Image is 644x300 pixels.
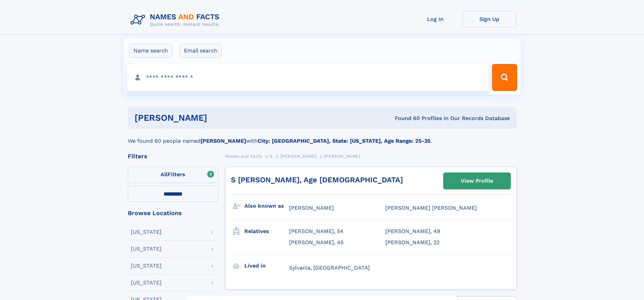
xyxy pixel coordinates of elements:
label: Filters [128,167,218,183]
a: [PERSON_NAME], 54 [289,228,343,235]
label: Email search [180,44,222,58]
div: Found 60 Profiles In Our Records Database [301,115,510,122]
a: [PERSON_NAME], 45 [289,239,343,246]
a: Sign Up [462,11,517,27]
span: [PERSON_NAME] [289,205,334,211]
a: Log In [408,11,462,27]
h1: [PERSON_NAME] [135,114,301,122]
div: Browse Locations [128,210,218,216]
div: [US_STATE] [131,263,162,269]
h3: Relatives [244,226,289,237]
a: Names and Facts [225,152,262,160]
a: S [PERSON_NAME], Age [DEMOGRAPHIC_DATA] [231,176,403,184]
img: Logo Names and Facts [128,11,225,29]
button: Search Button [492,64,517,91]
label: Name search [129,44,172,58]
a: S [270,152,273,160]
span: Sylvania, [GEOGRAPHIC_DATA] [289,264,370,271]
div: [US_STATE] [131,246,162,252]
span: S [270,154,273,159]
a: [PERSON_NAME], 22 [385,239,439,246]
span: All [161,171,168,178]
div: Filters [128,153,218,159]
h3: Lived in [244,260,289,272]
b: City: [GEOGRAPHIC_DATA], State: [US_STATE], Age Range: 25-35 [258,138,430,144]
a: [PERSON_NAME], 49 [385,228,440,235]
a: [PERSON_NAME] [280,152,316,160]
a: View Profile [444,173,510,189]
div: [US_STATE] [131,280,162,285]
h3: Also known as [244,200,289,212]
input: search input [127,64,489,91]
span: [PERSON_NAME] [PERSON_NAME] [385,205,477,211]
div: [US_STATE] [131,229,162,235]
span: [PERSON_NAME] [324,154,360,159]
div: We found 60 people named with . [128,129,517,145]
div: View Profile [461,173,493,189]
span: [PERSON_NAME] [280,154,316,159]
b: [PERSON_NAME] [200,138,246,144]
